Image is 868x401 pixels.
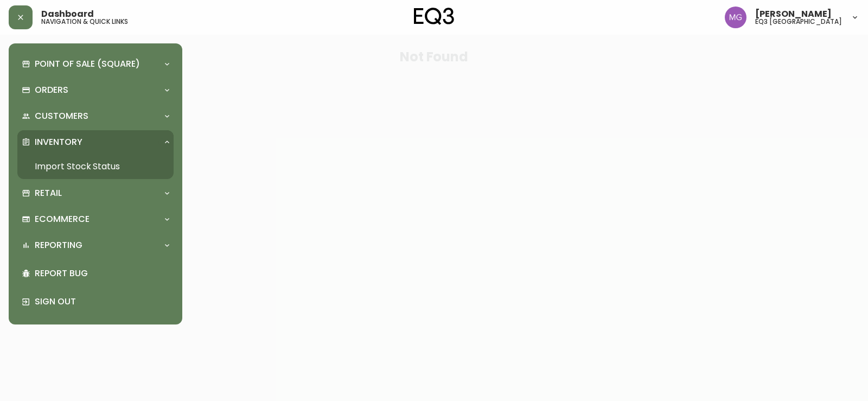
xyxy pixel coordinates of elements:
[17,259,174,288] div: Report Bug
[35,268,169,279] p: Report Bug
[17,78,174,102] div: Orders
[35,136,82,148] p: Inventory
[35,84,68,96] p: Orders
[41,18,128,25] h5: navigation & quick links
[17,207,174,231] div: Ecommerce
[17,52,174,76] div: Point of Sale (Square)
[17,104,174,128] div: Customers
[35,239,82,251] p: Reporting
[17,154,174,179] a: Import Stock Status
[414,8,454,25] img: logo
[725,7,746,28] img: de8837be2a95cd31bb7c9ae23fe16153
[35,213,90,225] p: Ecommerce
[35,110,88,122] p: Customers
[17,288,174,316] div: Sign Out
[755,10,832,18] span: [PERSON_NAME]
[17,181,174,205] div: Retail
[17,233,174,257] div: Reporting
[35,296,169,308] p: Sign Out
[35,58,140,70] p: Point of Sale (Square)
[35,187,62,199] p: Retail
[755,18,842,25] h5: eq3 [GEOGRAPHIC_DATA]
[17,130,174,154] div: Inventory
[41,10,94,18] span: Dashboard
